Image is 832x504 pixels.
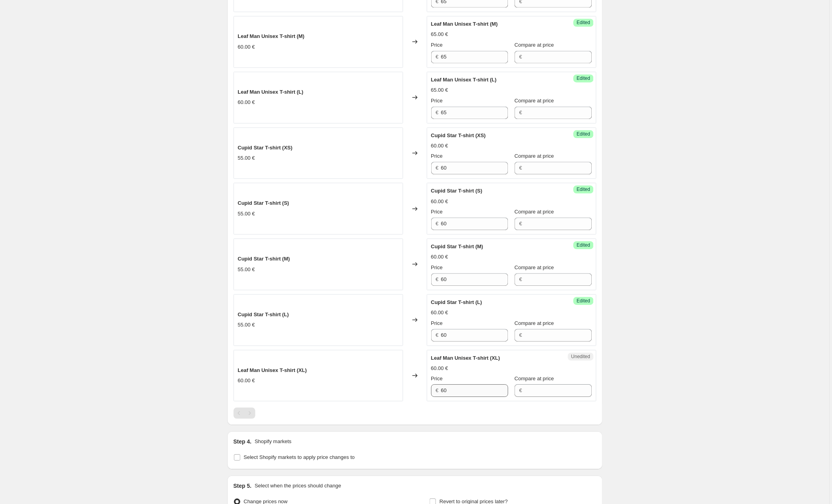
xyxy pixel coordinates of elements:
[238,43,255,51] div: 60.00 €
[519,54,522,60] span: €
[577,242,590,249] span: Edited
[431,31,448,39] div: 65.00 €
[238,34,305,40] span: Leaf Man Unisex T-shirt (M)
[519,221,522,227] span: €
[515,321,554,327] span: Compare at price
[519,110,522,116] span: €
[577,20,590,26] span: Edited
[238,99,255,107] div: 60.00 €
[431,142,448,150] div: 60.00 €
[238,368,307,374] span: Leaf Man Unisex T-shirt (XL)
[431,244,483,250] span: Cupid Star T-shirt (M)
[238,200,289,206] span: Cupid Star T-shirt (S)
[436,332,439,338] span: €
[238,155,255,162] div: 55.00 €
[238,377,255,385] div: 60.00 €
[436,54,439,60] span: €
[255,482,341,490] p: Select when the prices should change
[431,209,443,215] span: Price
[234,438,252,446] h2: Step 4.
[577,131,590,138] span: Edited
[431,87,448,94] div: 65.00 €
[431,355,500,361] span: Leaf Man Unisex T-shirt (XL)
[515,376,554,382] span: Compare at price
[519,332,522,338] span: €
[238,312,289,318] span: Cupid Star T-shirt (L)
[431,133,486,139] span: Cupid Star T-shirt (XS)
[431,265,443,271] span: Price
[431,188,483,194] span: Cupid Star T-shirt (S)
[234,408,255,419] nav: Pagination
[436,277,439,283] span: €
[515,153,554,159] span: Compare at price
[238,266,255,274] div: 55.00 €
[238,210,255,218] div: 55.00 €
[431,365,448,373] div: 60.00 €
[234,482,252,490] h2: Step 5.
[577,187,590,193] span: Edited
[577,298,590,304] span: Edited
[238,256,290,262] span: Cupid Star T-shirt (M)
[577,76,590,82] span: Edited
[515,209,554,215] span: Compare at price
[431,198,448,206] div: 60.00 €
[431,21,498,27] span: Leaf Man Unisex T-shirt (M)
[431,253,448,261] div: 60.00 €
[519,165,522,171] span: €
[515,265,554,271] span: Compare at price
[238,145,293,151] span: Cupid Star T-shirt (XS)
[255,438,291,446] p: Shopify markets
[571,354,590,360] span: Unedited
[431,42,443,48] span: Price
[431,153,443,159] span: Price
[431,300,482,306] span: Cupid Star T-shirt (L)
[431,98,443,104] span: Price
[431,77,497,83] span: Leaf Man Unisex T-shirt (L)
[238,321,255,329] div: 55.00 €
[436,221,439,227] span: €
[436,388,439,394] span: €
[238,89,304,95] span: Leaf Man Unisex T-shirt (L)
[436,110,439,116] span: €
[431,376,443,382] span: Price
[436,165,439,171] span: €
[431,321,443,327] span: Price
[431,309,448,317] div: 60.00 €
[244,455,355,461] span: Select Shopify markets to apply price changes to
[515,42,554,48] span: Compare at price
[519,388,522,394] span: €
[515,98,554,104] span: Compare at price
[519,277,522,283] span: €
